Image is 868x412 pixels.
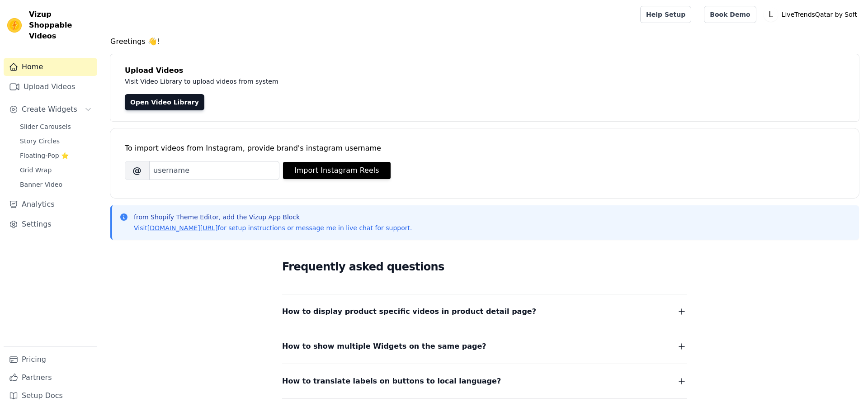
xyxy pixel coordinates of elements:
a: Story Circles [14,135,97,147]
a: [DOMAIN_NAME][URL] [147,224,218,232]
span: How to translate labels on buttons to local language? [282,375,501,388]
span: Create Widgets [22,104,77,115]
a: Open Video Library [125,94,204,110]
text: L [769,10,773,19]
button: How to translate labels on buttons to local language? [282,375,687,388]
button: Import Instagram Reels [283,162,391,179]
a: Help Setup [640,6,691,23]
a: Pricing [4,350,97,369]
span: @ [125,161,149,180]
a: Setup Docs [4,387,97,405]
a: Floating-Pop ⭐ [14,149,97,162]
a: Analytics [4,195,97,213]
a: Book Demo [704,6,756,23]
img: Vizup [7,18,22,33]
p: from Shopify Theme Editor, add the Vizup App Block [134,213,412,222]
span: Slider Carousels [20,122,71,131]
a: Partners [4,369,97,387]
a: Grid Wrap [14,164,97,176]
p: Visit Video Library to upload videos from system [125,76,530,87]
p: LiveTrendsQatar by Soft [778,6,861,23]
span: How to show multiple Widgets on the same page? [282,340,486,353]
a: Home [4,58,97,76]
span: Story Circles [20,137,60,146]
button: Create Widgets [4,100,97,118]
h2: Frequently asked questions [282,258,687,276]
h4: Upload Videos [125,65,844,76]
span: Floating-Pop ⭐ [20,151,69,160]
button: L LiveTrendsQatar by Soft [764,6,861,23]
a: Upload Videos [4,78,97,96]
h4: Greetings 👋! [110,36,859,47]
span: How to display product specific videos in product detail page? [282,305,536,318]
button: How to display product specific videos in product detail page? [282,305,687,318]
span: Banner Video [20,180,62,189]
span: Vizup Shoppable Videos [29,9,94,42]
p: Visit for setup instructions or message me in live chat for support. [134,223,412,232]
a: Slider Carousels [14,120,97,133]
span: Grid Wrap [20,166,52,175]
a: Banner Video [14,178,97,191]
a: Settings [4,215,97,233]
input: username [149,161,279,180]
div: To import videos from Instagram, provide brand's instagram username [125,143,844,154]
button: How to show multiple Widgets on the same page? [282,340,687,353]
